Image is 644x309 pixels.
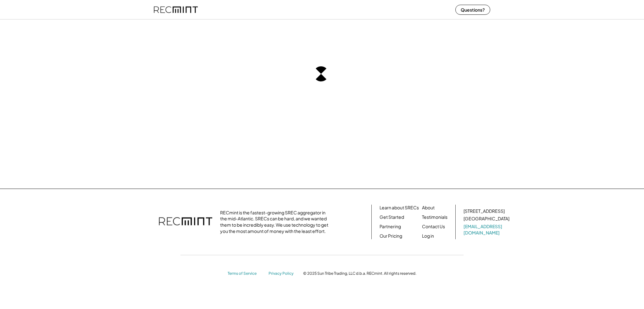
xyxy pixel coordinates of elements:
[464,208,505,214] div: [STREET_ADDRESS]
[422,223,445,230] a: Contact Us
[228,271,262,276] a: Terms of Service
[422,214,447,220] a: Testimonials
[380,223,401,230] a: Partnering
[220,210,332,234] div: RECmint is the fastest-growing SREC aggregator in the mid-Atlantic. SRECs can be hard, and we wan...
[380,233,402,239] a: Our Pricing
[422,233,434,239] a: Log in
[380,214,404,220] a: Get Started
[303,271,416,276] div: © 2025 Sun Tribe Trading, LLC d.b.a. RECmint. All rights reserved.
[464,223,511,236] a: [EMAIL_ADDRESS][DOMAIN_NAME]
[159,211,212,233] img: recmint-logotype%403x.png
[154,1,198,18] img: recmint-logotype%403x%20%281%29.jpeg
[455,5,490,15] button: Questions?
[422,205,435,211] a: About
[380,205,419,211] a: Learn about SRECs
[464,216,509,222] div: [GEOGRAPHIC_DATA]
[269,271,297,276] a: Privacy Policy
